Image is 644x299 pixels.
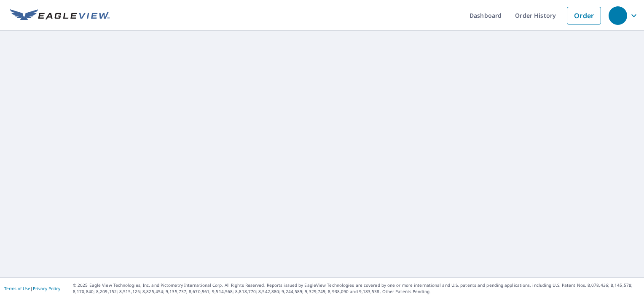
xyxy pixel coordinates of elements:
[4,286,60,291] p: |
[567,7,601,24] a: Order
[10,9,110,22] img: EV Logo
[73,282,640,295] p: © 2025 Eagle View Technologies, Inc. and Pictometry International Corp. All Rights Reserved. Repo...
[4,285,30,291] a: Terms of Use
[33,285,60,291] a: Privacy Policy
